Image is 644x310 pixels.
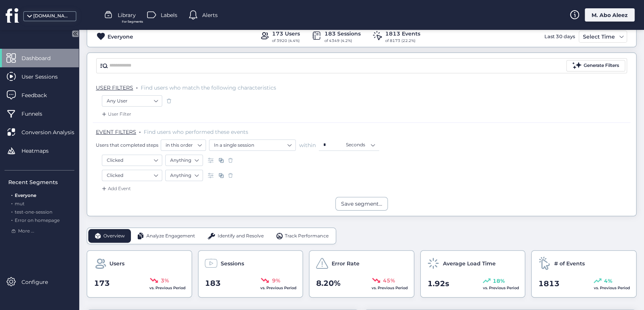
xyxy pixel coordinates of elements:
[385,38,420,44] div: of 8173 (22.2%)
[594,285,630,290] span: vs. Previous Period
[285,232,328,240] span: Track Performance
[96,142,158,148] span: Users that completed steps
[272,38,300,44] div: of 3920 (4.4%)
[585,8,635,22] div: M. Abo Aleez
[218,232,264,240] span: Identify and Resolve
[299,141,316,149] span: within
[96,129,136,135] span: EVENT FILTERS
[427,278,449,290] span: 1.92s
[22,73,69,81] span: User Sessions
[346,139,375,150] nz-select-item: Seconds
[22,278,59,286] span: Configure
[22,54,62,62] span: Dashboard
[8,178,74,186] div: Recent Segments
[221,259,244,268] span: Sessions
[170,170,198,181] nz-select-item: Anything
[11,191,12,198] span: .
[22,147,60,155] span: Heatmaps
[166,139,201,151] nz-select-item: in this order
[144,129,248,135] span: Find users who performed these events
[272,276,280,285] span: 9%
[103,232,125,240] span: Overview
[584,62,619,69] div: Generate Filters
[316,277,341,289] span: 8.20%
[383,276,395,285] span: 45%
[15,192,36,198] span: Everyone
[324,29,361,38] div: 183 Sessions
[372,285,408,290] span: vs. Previous Period
[341,200,382,208] div: Save segment...
[272,29,300,38] div: 173 Users
[15,217,60,223] span: Error on homepage
[107,155,157,166] nz-select-item: Clicked
[107,170,157,181] nz-select-item: Clicked
[604,277,612,285] span: 4%
[483,285,519,290] span: vs. Previous Period
[443,259,496,268] span: Average Load Time
[22,110,54,118] span: Funnels
[161,276,169,285] span: 3%
[122,19,143,24] span: For Segments
[543,31,577,43] div: Last 30 days
[94,277,110,289] span: 173
[214,139,291,151] nz-select-item: In a single session
[107,95,157,107] nz-select-item: Any User
[11,199,12,206] span: .
[202,11,218,19] span: Alerts
[493,277,505,285] span: 18%
[566,60,625,71] button: Generate Filters
[109,259,124,268] span: Users
[15,201,25,206] span: mut
[205,277,221,289] span: 183
[96,84,133,91] span: USER FILTERS
[18,228,34,235] span: More ...
[146,232,195,240] span: Analyze Engagement
[118,11,136,19] span: Library
[139,127,141,135] span: .
[108,33,133,41] div: Everyone
[22,128,86,136] span: Conversion Analysis
[161,11,177,19] span: Labels
[141,84,276,91] span: Find users who match the following characteristics
[554,259,584,268] span: # of Events
[324,38,361,44] div: of 4349 (4.2%)
[22,91,58,99] span: Feedback
[100,185,131,192] div: Add Event
[149,285,186,290] span: vs. Previous Period
[260,285,297,290] span: vs. Previous Period
[332,259,360,268] span: Error Rate
[100,110,131,118] div: User Filter
[11,208,12,215] span: .
[385,29,420,38] div: 1813 Events
[11,216,12,223] span: .
[136,83,138,90] span: .
[33,12,71,20] div: [DOMAIN_NAME]
[581,32,617,41] div: Select Time
[170,155,198,166] nz-select-item: Anything
[15,209,52,215] span: test-one-session
[538,278,559,290] span: 1813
